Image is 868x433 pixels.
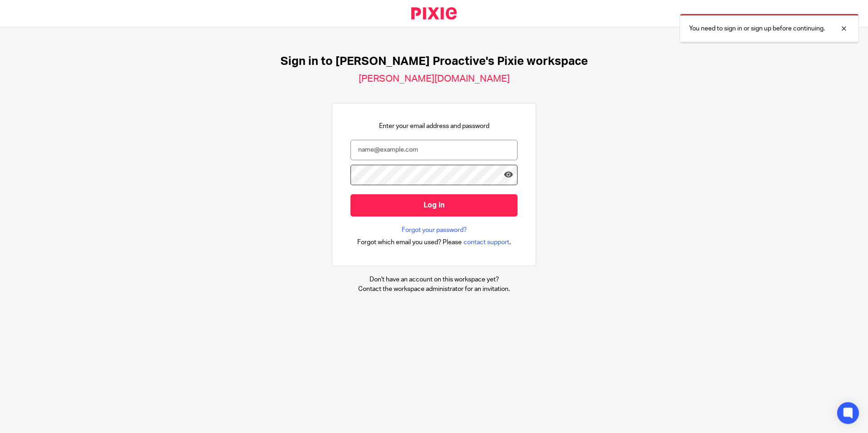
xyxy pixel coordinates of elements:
a: Forgot your password? [402,226,467,235]
input: Log in [350,194,518,216]
h2: [PERSON_NAME][DOMAIN_NAME] [359,73,510,85]
h1: Sign in to [PERSON_NAME] Proactive's Pixie workspace [281,54,588,69]
p: Enter your email address and password [379,122,489,131]
div: . [357,237,511,247]
span: Forgot which email you used? Please [357,238,462,247]
p: Don't have an account on this workspace yet? [358,275,510,284]
span: contact support [464,238,509,247]
p: Contact the workspace administrator for an invitation. [358,285,510,294]
input: name@example.com [350,140,518,160]
p: You need to sign in or sign up before continuing. [689,24,825,33]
